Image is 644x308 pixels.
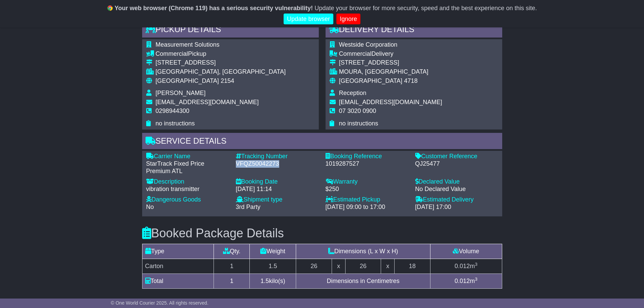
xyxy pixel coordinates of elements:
[345,259,381,274] td: 26
[296,259,332,274] td: 26
[142,21,319,40] div: Pickup Details
[156,108,190,114] span: 0298944300
[221,77,234,84] span: 2154
[339,108,376,114] span: 07 3020 0900
[326,21,502,40] div: Delivery Details
[156,90,206,96] span: [PERSON_NAME]
[146,153,229,160] div: Carrier Name
[430,259,502,274] td: m
[284,14,333,25] a: Update browser
[146,196,229,204] div: Dangerous Goods
[381,259,394,274] td: x
[415,204,498,211] div: [DATE] 17:00
[156,99,259,105] span: [EMAIL_ADDRESS][DOMAIN_NAME]
[236,153,319,160] div: Tracking Number
[236,178,319,186] div: Booking Date
[142,244,214,259] td: Type
[146,204,154,210] span: No
[146,186,229,193] div: vibration transmitter
[111,300,208,306] span: © One World Courier 2025. All rights reserved.
[156,41,220,48] span: Measurement Solutions
[454,278,470,284] span: 0.012
[415,196,498,204] div: Estimated Delivery
[236,196,319,204] div: Shipment type
[146,178,229,186] div: Description
[261,278,269,284] span: 1.5
[296,274,430,289] td: Dimensions in Centimetres
[296,244,430,259] td: Dimensions (L x W x H)
[326,196,408,204] div: Estimated Pickup
[156,77,219,84] span: [GEOGRAPHIC_DATA]
[430,244,502,259] td: Volume
[214,259,250,274] td: 1
[156,50,188,57] span: Commercial
[326,160,408,168] div: 1019287527
[326,178,408,186] div: Warranty
[339,59,442,67] div: [STREET_ADDRESS]
[250,259,296,274] td: 1.5
[475,277,478,282] sup: 3
[339,90,367,96] span: Reception
[214,244,250,259] td: Qty.
[339,99,442,105] span: [EMAIL_ADDRESS][DOMAIN_NAME]
[214,274,250,289] td: 1
[156,120,195,127] span: no instructions
[339,50,442,58] div: Delivery
[326,186,408,193] div: $250
[475,262,478,267] sup: 3
[250,274,296,289] td: kilo(s)
[142,274,214,289] td: Total
[394,259,430,274] td: 18
[415,178,498,186] div: Declared Value
[339,120,378,127] span: no instructions
[415,186,498,193] div: No Declared Value
[146,160,229,175] div: StarTrack Fixed Price Premium ATL
[339,77,402,84] span: [GEOGRAPHIC_DATA]
[404,77,418,84] span: 4718
[430,274,502,289] td: m
[454,263,470,269] span: 0.012
[250,244,296,259] td: Weight
[339,50,372,57] span: Commercial
[142,133,502,151] div: Service Details
[339,41,398,48] span: Westside Corporation
[236,160,319,168] div: VFQZ50042273
[415,160,498,168] div: QJ25477
[236,204,261,210] span: 3rd Party
[115,5,313,11] b: Your web browser (Chrome 119) has a serious security vulnerability!
[336,14,360,25] a: Ignore
[326,204,408,211] div: [DATE] 09:00 to 17:00
[339,68,442,76] div: MOURA, [GEOGRAPHIC_DATA]
[142,259,214,274] td: Carton
[415,153,498,160] div: Customer Reference
[236,186,319,193] div: [DATE] 11:14
[156,59,286,67] div: [STREET_ADDRESS]
[326,153,408,160] div: Booking Reference
[314,5,537,11] span: Update your browser for more security, speed and the best experience on this site.
[156,68,286,76] div: [GEOGRAPHIC_DATA], [GEOGRAPHIC_DATA]
[332,259,345,274] td: x
[142,227,502,240] h3: Booked Package Details
[156,50,286,58] div: Pickup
